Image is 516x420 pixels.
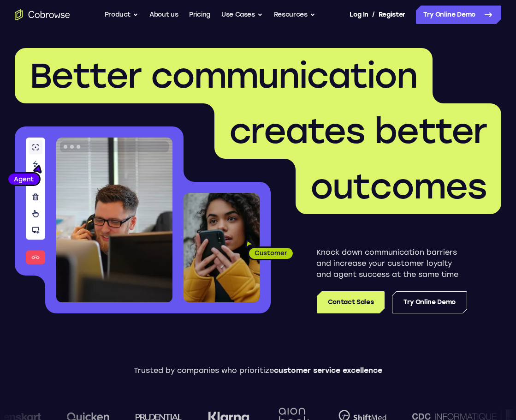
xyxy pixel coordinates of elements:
span: creates better [229,110,486,152]
button: Use Cases [221,6,263,24]
a: Go to the home page [15,9,70,20]
span: customer service excellence [274,366,382,375]
img: A customer holding their phone [184,193,260,302]
button: Resources [274,6,315,24]
button: Product [105,6,139,24]
a: About us [149,6,178,24]
span: outcomes [310,166,486,207]
a: Pricing [189,6,210,24]
p: Knock down communication barriers and increase your customer loyalty and agent success at the sam... [316,247,467,280]
a: Try Online Demo [416,6,501,24]
a: Try Online Demo [392,291,467,313]
span: / [372,9,375,20]
span: Better communication [30,55,418,96]
a: Register [379,6,405,24]
a: Contact Sales [317,291,385,313]
a: Log In [350,6,368,24]
img: A customer support agent talking on the phone [56,138,172,302]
